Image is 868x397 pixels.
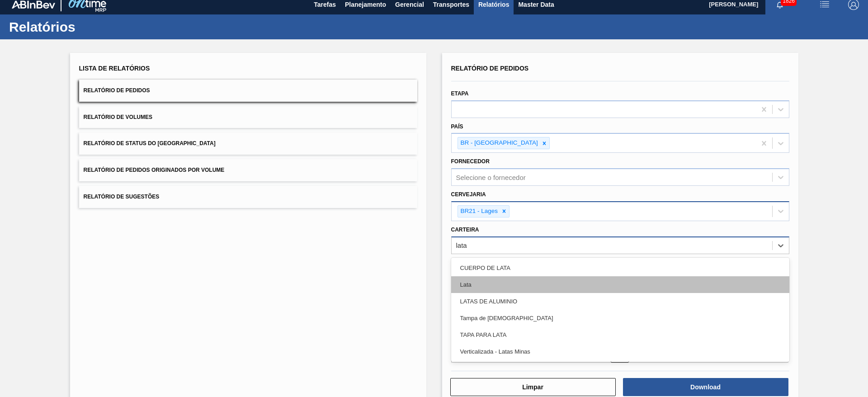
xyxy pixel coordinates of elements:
img: TNhmsLtSVTkK8tSr43FrP2fwEKptu5GPRR3wAAAABJRU5ErkJggg== [12,0,55,9]
div: Selecione o fornecedor [456,174,526,181]
label: País [451,123,463,130]
label: Etapa [451,90,469,97]
button: Relatório de Status do [GEOGRAPHIC_DATA] [79,132,417,155]
div: CUERPO DE LATA [451,260,789,276]
span: Relatório de Volumes [84,114,152,120]
div: Tampa de [DEMOGRAPHIC_DATA] [451,310,789,326]
button: Relatório de Pedidos Originados por Volume [79,159,417,181]
span: Relatório de Pedidos Originados por Volume [84,167,225,173]
span: Relatório de Pedidos [84,87,150,94]
span: Relatório de Sugestões [84,194,160,200]
div: Verticalizada - Latas Minas [451,343,789,360]
label: Cervejaria [451,191,486,198]
div: BR - [GEOGRAPHIC_DATA] [458,137,539,149]
button: Relatório de Pedidos [79,80,417,102]
button: Download [623,378,788,396]
label: Fornecedor [451,158,490,165]
label: Carteira [451,227,479,233]
span: Relatório de Pedidos [451,65,529,72]
h1: Relatórios [9,22,170,32]
span: Relatório de Status do [GEOGRAPHIC_DATA] [84,140,216,147]
div: BR21 - Lages [458,206,500,217]
button: Limpar [450,378,616,396]
div: LATAS DE ALUMINIO [451,293,789,310]
button: Relatório de Volumes [79,106,417,128]
div: Lata [451,276,789,293]
div: TAPA PARA LATA [451,326,789,343]
button: Relatório de Sugestões [79,186,417,208]
span: Lista de Relatórios [79,65,150,72]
